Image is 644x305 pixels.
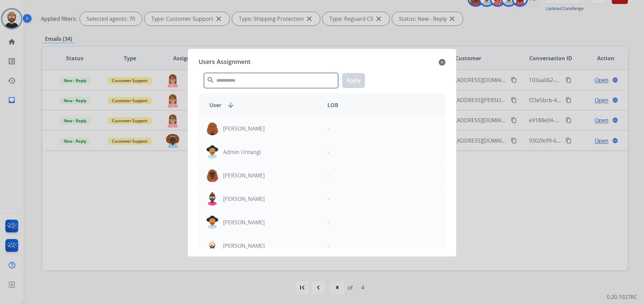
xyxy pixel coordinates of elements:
p: - [327,148,329,156]
p: Admin Untangl [223,148,261,156]
p: [PERSON_NAME] [223,242,265,250]
p: [PERSON_NAME] [223,171,265,179]
mat-icon: search [207,76,215,84]
p: - [327,125,329,133]
p: [PERSON_NAME] [223,195,265,203]
p: [PERSON_NAME] [223,125,265,133]
mat-icon: close [439,58,445,66]
span: LOB [327,101,338,109]
mat-icon: arrow_downward [227,101,235,109]
span: Users Assignment [199,57,251,68]
p: - [327,195,329,203]
div: User [204,101,322,109]
button: Apply [342,73,365,88]
p: - [327,171,329,179]
p: - [327,218,329,226]
p: - [327,242,329,250]
p: [PERSON_NAME] [223,218,265,226]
